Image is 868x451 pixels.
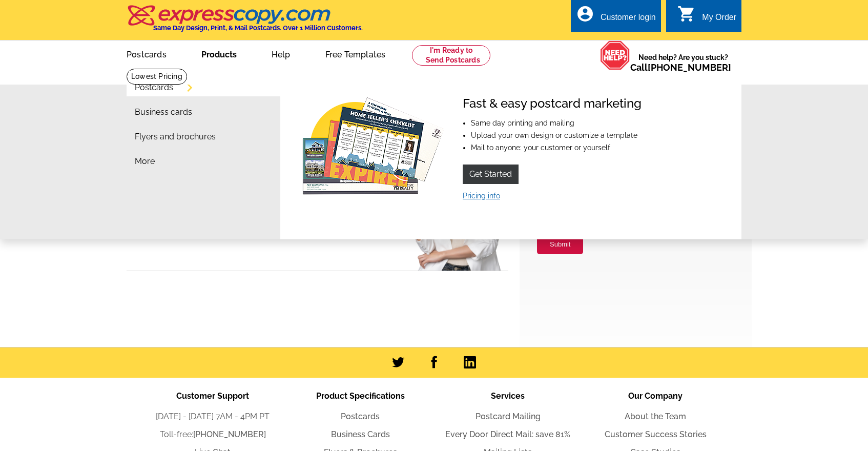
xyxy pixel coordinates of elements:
[341,412,380,421] a: Postcards
[471,144,642,151] li: Mail to anyone: your customer or yourself
[331,429,390,439] a: Business Cards
[139,411,286,423] li: [DATE] - [DATE] 7AM - 4PM PT
[139,428,286,441] li: Toll-free:
[193,429,266,439] a: [PHONE_NUMBER]
[576,11,656,24] a: account_circle Customer login
[463,192,500,200] a: Pricing info
[630,52,736,73] span: Need help? Are you stuck?
[135,84,173,92] a: Postcards
[625,412,686,421] a: About the Team
[663,213,868,451] iframe: LiveChat chat widget
[677,11,736,24] a: shopping_cart My Order
[702,13,736,27] div: My Order
[463,96,642,111] h4: Fast & easy postcard marketing
[605,429,707,439] a: Customer Success Stories
[110,42,183,66] a: Postcards
[476,412,541,421] a: Postcard Mailing
[153,24,363,32] h4: Same Day Design, Print, & Mail Postcards. Over 1 Million Customers.
[185,42,253,66] a: Products
[135,108,192,116] a: Business cards
[309,42,402,66] a: Free Templates
[600,40,630,70] img: help
[445,429,570,439] a: Every Door Direct Mail: save 81%
[463,165,519,184] a: Get Started
[648,62,731,73] a: [PHONE_NUMBER]
[255,42,307,66] a: Help
[491,391,525,401] span: Services
[537,234,583,255] button: Submit
[135,133,216,141] a: Flyers and brochures
[471,132,642,139] li: Upload your own design or customize a template
[601,13,656,27] div: Customer login
[471,119,642,127] li: Same day printing and mailing
[176,391,249,401] span: Customer Support
[127,12,363,32] a: Same Day Design, Print, & Mail Postcards. Over 1 Million Customers.
[299,96,446,199] img: Fast & easy postcard marketing
[576,5,594,23] i: account_circle
[677,5,696,23] i: shopping_cart
[630,62,731,73] span: Call
[135,157,155,166] a: More
[316,391,405,401] span: Product Specifications
[628,391,683,401] span: Our Company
